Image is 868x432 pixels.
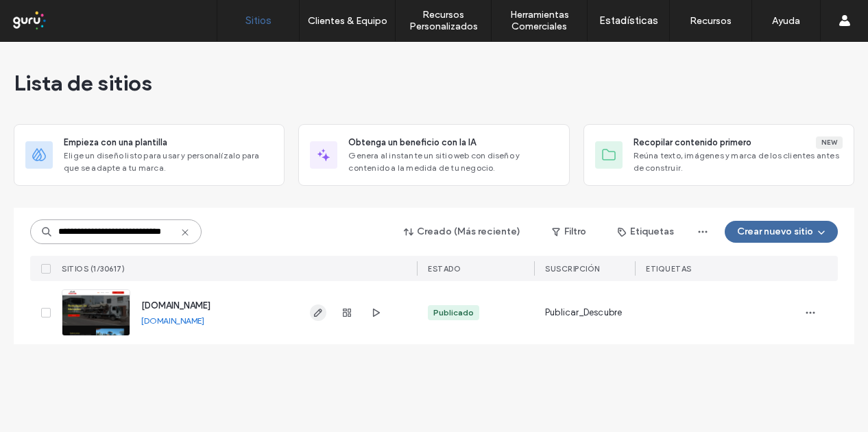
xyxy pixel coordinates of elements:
span: Obtenga un beneficio con la IA [348,136,476,149]
a: [DOMAIN_NAME] [141,300,210,311]
div: New [816,136,843,149]
div: Publicado [433,307,474,319]
span: Reúna texto, imágenes y marca de los clientes antes de construir. [634,149,843,174]
span: Publicar_Descubre [545,306,622,320]
a: [DOMAIN_NAME] [141,315,204,326]
label: Clientes & Equipo [308,15,387,27]
button: Etiquetas [605,221,686,243]
span: ESTADO [428,264,461,274]
div: Empieza con una plantillaElige un diseño listo para usar y personalízalo para que se adapte a tu ... [14,124,285,186]
label: Herramientas Comerciales [492,9,587,32]
span: Empieza con una plantilla [64,136,167,149]
label: Ayuda [772,15,800,27]
label: Recursos Personalizados [396,9,491,32]
span: Suscripción [545,264,600,274]
span: Genera al instante un sitio web con diseño y contenido a la medida de tu negocio. [348,149,557,174]
button: Creado (Más reciente) [392,221,533,243]
span: Lista de sitios [14,69,152,97]
span: Elige un diseño listo para usar y personalízalo para que se adapte a tu marca. [64,149,273,174]
label: Sitios [245,14,272,27]
label: Recursos [690,15,732,27]
span: SITIOS (1/30617) [62,264,125,274]
div: Recopilar contenido primeroNewReúna texto, imágenes y marca de los clientes antes de construir. [583,124,854,186]
div: Obtenga un beneficio con la IAGenera al instante un sitio web con diseño y contenido a la medida ... [298,124,569,186]
button: Filtro [538,221,600,243]
label: Estadísticas [599,14,658,27]
button: Crear nuevo sitio [725,221,838,243]
span: Ayuda [29,10,67,22]
span: ETIQUETAS [646,264,692,274]
span: Recopilar contenido primero [634,136,751,149]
